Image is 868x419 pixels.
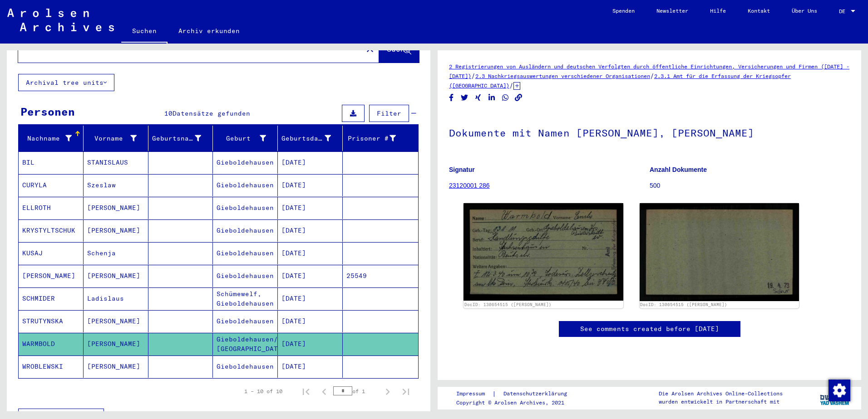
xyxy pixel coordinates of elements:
mat-cell: Gieboldehausen/Krs.[GEOGRAPHIC_DATA] [213,333,278,355]
button: Filter [369,105,409,122]
b: Anzahl Dokumente [650,166,707,173]
mat-cell: STANISLAUS [84,151,148,174]
button: Share on WhatsApp [501,92,510,103]
mat-cell: Gieboldehausen [213,197,278,219]
a: Suchen [121,20,168,44]
img: 002.jpg [640,203,799,301]
mat-cell: [DATE] [278,242,343,264]
mat-cell: [PERSON_NAME] [19,265,84,287]
div: Geburtsname [152,134,202,143]
mat-header-cell: Vorname [84,126,148,151]
mat-cell: [PERSON_NAME] [84,265,148,287]
mat-cell: STRUTYNSKA [19,310,84,332]
mat-cell: [DATE] [278,219,343,242]
mat-header-cell: Prisoner # [343,126,418,151]
div: of 1 [333,387,379,395]
button: Share on Xing [473,92,483,103]
mat-cell: [PERSON_NAME] [84,310,148,332]
mat-cell: Gieboldehausen [213,310,278,332]
mat-cell: Gieboldehausen [213,242,278,264]
mat-cell: [DATE] [278,333,343,355]
div: Geburtsdatum [281,131,342,146]
mat-cell: Gieboldehausen [213,265,278,287]
a: Impressum [456,389,492,399]
mat-cell: ELLROTH [19,197,84,219]
div: Prisoner # [346,131,407,146]
h1: Dokumente mit Namen [PERSON_NAME], [PERSON_NAME] [449,112,850,152]
button: Copy link [514,92,523,103]
mat-cell: Szeslaw [84,174,148,196]
mat-cell: Gieboldehausen [213,356,278,378]
button: Last page [397,382,415,400]
b: Signatur [449,166,475,173]
button: Share on Twitter [460,92,469,103]
div: 1 – 10 of 10 [244,387,282,395]
mat-cell: SCHMIDER [19,287,84,310]
mat-cell: [PERSON_NAME] [84,356,148,378]
mat-header-cell: Geburtsdatum [278,126,343,151]
span: / [471,72,475,80]
div: Geburtsdatum [281,134,331,143]
mat-cell: Schümewelf, Gieboldehausen [213,287,278,310]
mat-cell: 25549 [343,265,418,287]
div: Prisoner # [346,134,396,143]
a: Archiv erkunden [168,20,251,42]
span: Datensätze gefunden [173,109,250,117]
span: Filter [377,109,401,117]
button: Previous page [315,382,333,400]
mat-cell: [PERSON_NAME] [84,333,148,355]
div: Vorname [87,134,137,143]
mat-cell: [DATE] [278,197,343,219]
mat-cell: Schenja [84,242,148,264]
mat-cell: KRYSTYLTSCHUK [19,219,84,242]
span: DE [839,8,849,15]
img: Zustimmung ändern [829,380,850,401]
div: Vorname [87,131,148,146]
mat-cell: WROBLEWSKI [19,356,84,378]
span: / [650,72,654,80]
img: 001.jpg [464,203,623,301]
span: 10 [164,109,173,117]
span: / [509,81,513,89]
div: Geburt‏ [217,131,277,146]
a: 23120001 286 [449,182,490,189]
div: | [456,389,578,399]
button: Archival tree units [18,74,114,91]
mat-cell: [PERSON_NAME] [84,219,148,242]
div: Geburt‏ [217,134,266,143]
a: 2 Registrierungen von Ausländern und deutschen Verfolgten durch öffentliche Einrichtungen, Versic... [449,63,849,79]
a: See comments created before [DATE] [580,324,719,334]
a: DocID: 130654515 ([PERSON_NAME]) [464,302,552,307]
mat-cell: Ladislaus [84,287,148,310]
img: Arolsen_neg.svg [7,9,114,31]
p: 500 [650,181,850,190]
mat-header-cell: Nachname [19,126,84,151]
div: Geburtsname [152,131,213,146]
mat-cell: [DATE] [278,174,343,196]
mat-cell: Gieboldehausen [213,219,278,242]
mat-cell: KUSAJ [19,242,84,264]
button: First page [297,382,315,400]
mat-cell: [DATE] [278,265,343,287]
p: Die Arolsen Archives Online-Collections [659,390,783,398]
a: DocID: 130654515 ([PERSON_NAME]) [640,302,727,307]
a: Datenschutzerklärung [496,389,578,399]
mat-header-cell: Geburtsname [148,126,213,151]
mat-cell: Gieboldehausen [213,174,278,196]
p: Copyright © Arolsen Archives, 2021 [456,399,578,407]
div: Personen [20,103,75,120]
mat-cell: [DATE] [278,151,343,174]
mat-cell: [PERSON_NAME] [84,197,148,219]
p: wurden entwickelt in Partnerschaft mit [659,398,783,406]
mat-header-cell: Geburt‏ [213,126,278,151]
mat-cell: BIL [19,151,84,174]
mat-cell: [DATE] [278,310,343,332]
mat-cell: WARMBOLD [19,333,84,355]
mat-cell: Gieboldehausen [213,151,278,174]
div: Nachname [22,131,83,146]
mat-cell: [DATE] [278,356,343,378]
button: Share on Facebook [447,92,456,103]
button: Next page [379,382,397,400]
a: 2.3 Nachkriegsauswertungen verschiedener Organisationen [475,73,650,79]
div: Nachname [22,134,72,143]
